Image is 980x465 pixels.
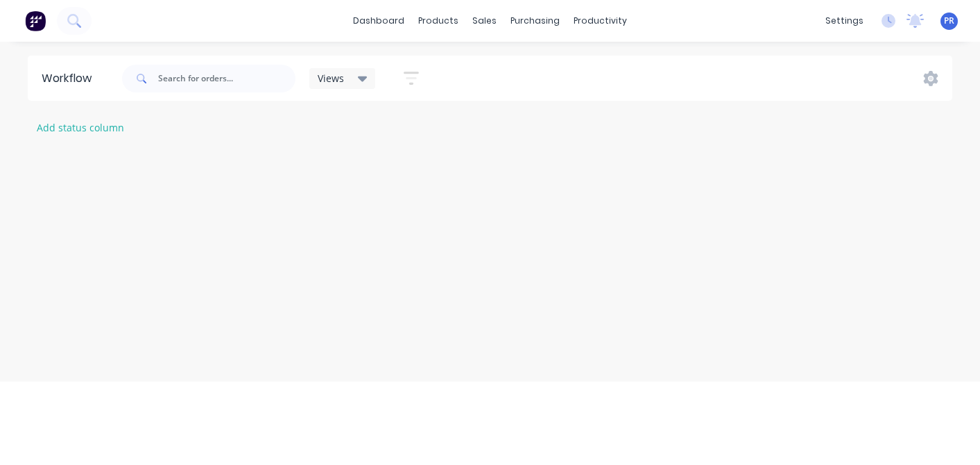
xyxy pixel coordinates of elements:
a: dashboard [346,10,411,31]
div: products [411,10,465,31]
button: Add status column [30,118,132,137]
div: settings [818,10,870,31]
span: PR [944,15,954,27]
div: purchasing [504,10,567,31]
div: sales [465,10,504,31]
span: Views [318,71,344,85]
div: Workflow [42,70,98,87]
img: Factory [25,10,46,31]
input: Search for orders... [158,65,295,92]
div: productivity [567,10,634,31]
